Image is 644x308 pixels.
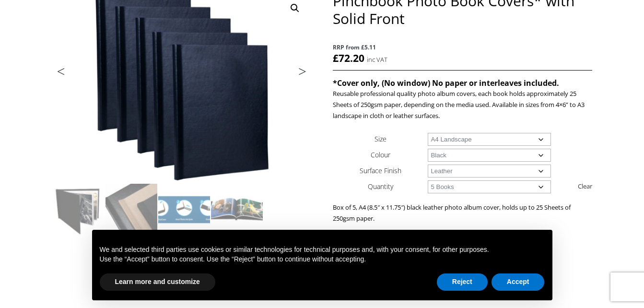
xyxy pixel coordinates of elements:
[333,202,592,224] p: Box of 5, A4 (8.5″ x 11.75″) black leather photo album cover, holds up to 25 Sheets of 250gsm paper.
[158,184,210,236] img: Pinchbook Photo Book Covers* with Solid Front - Image 3
[578,178,592,194] a: Clear options
[100,273,215,291] button: Learn more and customize
[333,42,592,53] span: RRP from £5.11
[492,273,545,291] button: Accept
[333,88,592,121] p: Reusable professional quality photo album covers, each book holds approximately 25 Sheets of 250g...
[333,51,339,65] span: £
[53,237,105,288] img: Pinchbook Photo Book Covers* with Solid Front - Image 5
[333,78,592,88] h4: *Cover only, (No window) No paper or interleaves included.
[53,184,105,236] img: Pinchbook Photo Book Covers* with Solid Front
[360,166,401,175] label: Surface Finish
[100,255,545,264] p: Use the “Accept” button to consent. Use the “Reject” button to continue without accepting.
[105,184,157,236] img: Pinchbook Photo Book Covers* with Solid Front - Image 2
[371,150,390,159] label: Colour
[100,245,545,255] p: We and selected third parties use cookies or similar technologies for technical purposes and, wit...
[368,182,393,191] label: Quantity
[437,273,488,291] button: Reject
[211,184,263,236] img: Pinchbook Photo Book Covers* with Solid Front - Image 4
[333,51,364,65] bdi: 72.20
[375,134,386,143] label: Size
